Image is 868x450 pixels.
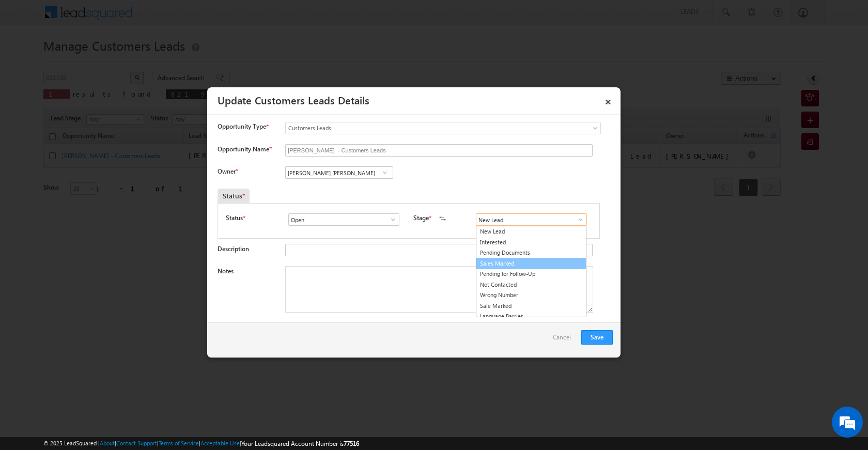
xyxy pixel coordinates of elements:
[116,440,157,446] a: Contact Support
[218,189,250,203] div: Status
[286,123,559,133] span: Customers Leads
[476,226,586,237] a: New Lead
[288,213,399,226] input: Type to Search
[218,267,234,275] label: Notes
[18,54,43,68] img: d_60004797649_company_0_60004797649
[200,440,240,446] a: Acceptable Use
[599,91,617,109] a: ×
[218,167,238,175] label: Owner
[285,166,393,179] input: Type to Search
[476,247,586,258] a: Pending Documents
[226,213,243,223] label: Status
[476,269,586,280] a: Pending for Follow-Up
[285,122,601,134] a: Customers Leads
[581,330,613,345] button: Save
[571,214,584,225] a: Show All Items
[384,214,397,225] a: Show All Items
[13,96,189,309] textarea: Type your message and hit 'Enter'
[141,318,188,332] em: Start Chat
[476,280,586,290] a: Not Contacted
[218,145,271,153] label: Opportunity Name
[476,237,586,248] a: Interested
[344,440,359,447] span: 77516
[378,167,391,178] a: Show All Items
[413,213,429,223] label: Stage
[476,301,586,312] a: Sale Marked
[476,213,587,226] input: Type to Search
[241,440,359,447] span: Your Leadsquared Account Number is
[218,92,369,107] a: Update Customers Leads Details
[553,330,576,350] a: Cancel
[218,122,266,131] span: Opportunity Type
[476,311,586,322] a: Language Barrier
[54,54,174,68] div: Chat with us now
[218,245,249,253] label: Description
[43,439,359,448] span: © 2025 LeadSquared | | | | |
[169,5,194,30] div: Minimize live chat window
[476,290,586,301] a: Wrong Number
[476,258,586,270] a: Sales Marked
[100,440,115,446] a: About
[159,440,199,446] a: Terms of Service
